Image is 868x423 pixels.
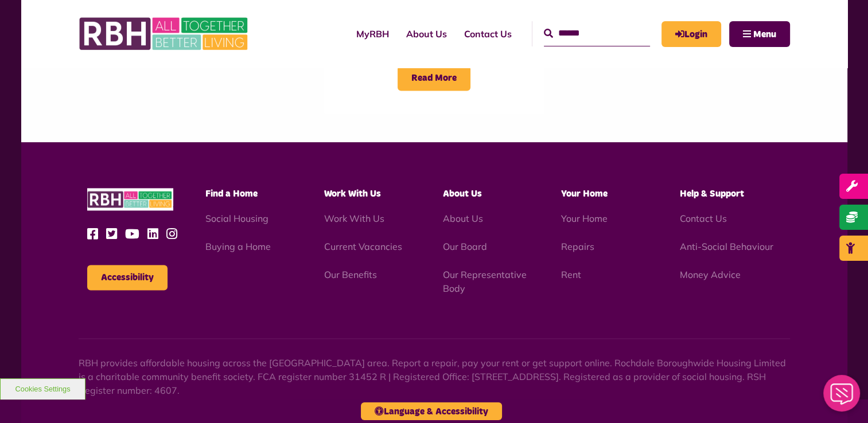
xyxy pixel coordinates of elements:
[324,241,402,252] a: Current Vacancies
[324,189,381,198] span: Work With Us
[561,241,594,252] a: Repairs
[561,189,608,198] span: Your Home
[87,188,173,210] img: RBH
[729,21,790,47] button: Navigation
[544,21,650,46] input: Search
[442,189,481,198] span: About Us
[680,189,744,198] span: Help & Support
[680,241,773,252] a: Anti-Social Behaviour
[442,213,482,224] a: About Us
[680,213,727,224] a: Contact Us
[324,213,384,224] a: Work With Us
[561,269,581,280] a: Rent
[87,265,168,290] button: Accessibility
[205,213,268,224] a: Social Housing - open in a new tab
[680,269,741,280] a: Money Advice
[398,18,456,49] a: About Us
[324,269,377,280] a: Our Benefits
[205,241,271,252] a: Buying a Home
[79,11,251,56] img: RBH
[79,356,790,397] p: RBH provides affordable housing across the [GEOGRAPHIC_DATA] area. Report a repair, pay your rent...
[398,65,470,91] span: Read More
[456,18,520,49] a: Contact Us
[442,269,526,294] a: Our Representative Body
[361,402,502,420] button: Language & Accessibility
[753,30,776,39] span: Menu
[348,18,398,49] a: MyRBH
[205,189,258,198] span: Find a Home
[442,241,486,252] a: Our Board
[561,213,608,224] a: Your Home
[816,371,868,423] iframe: Netcall Web Assistant for live chat
[661,21,721,47] a: MyRBH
